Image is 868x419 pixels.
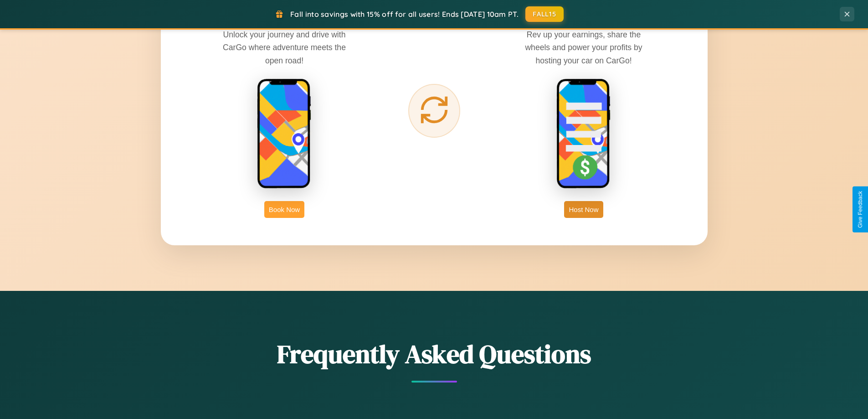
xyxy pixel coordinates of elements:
img: host phone [556,78,611,190]
button: Host Now [564,201,603,218]
p: Unlock your journey and drive with CarGo where adventure meets the open road! [216,28,353,67]
button: FALL15 [525,6,564,22]
button: Book Now [264,201,304,218]
p: Rev up your earnings, share the wheels and power your profits by hosting your car on CarGo! [515,28,652,67]
div: Give Feedback [857,191,863,228]
span: Fall into savings with 15% off for all users! Ends [DATE] 10am PT. [290,10,519,19]
h2: Frequently Asked Questions [161,336,708,372]
img: rent phone [257,78,312,190]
